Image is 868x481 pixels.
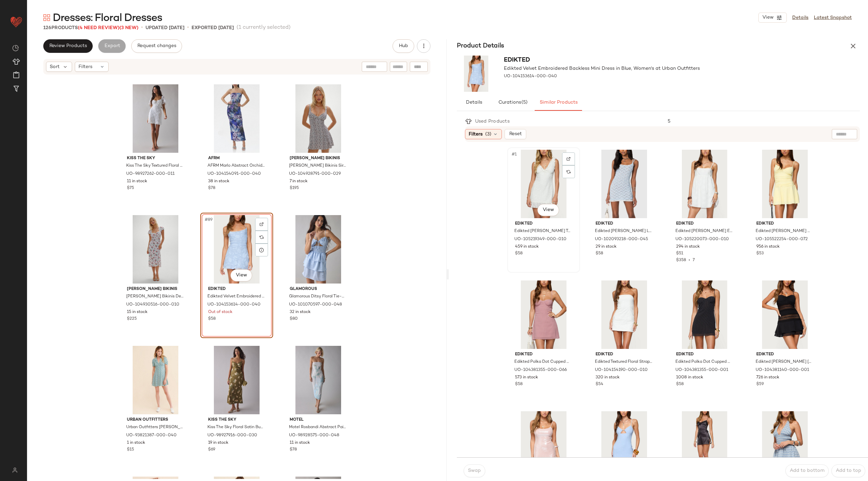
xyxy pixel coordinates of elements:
[756,251,764,257] span: $53
[9,15,23,28] img: heart_red.DM2ytmEG.svg
[671,280,739,349] img: 104381355_001_m
[284,346,352,414] img: 98928575_048_b
[207,424,265,431] span: Kiss The Sky Floral Satin Bustier Slip Midi Dress in Green Ground Floral, Women's at Urban Outfit...
[756,244,780,250] span: 956 in stock
[127,417,184,423] span: Urban Outfitters
[751,150,819,218] img: 105522254_072_m
[449,41,512,51] h3: Product Details
[758,13,787,23] button: View
[590,280,658,349] img: 104154190_010_m
[126,302,179,308] span: UO-104930516-000-010
[756,375,779,381] span: 726 in stock
[504,65,700,72] span: Edikted Velvet Embroidered Backless Mini Dress in Blue, Women's at Urban Outfitters
[127,440,145,446] span: 1 in stock
[208,155,265,162] span: AFRM
[127,309,148,315] span: 15 in stock
[596,352,653,358] span: Edikted
[521,100,527,105] span: (5)
[676,258,686,263] span: $358
[756,381,764,388] span: $59
[289,302,342,308] span: UO-101070597-000-048
[676,221,733,227] span: Edikted
[290,417,347,423] span: Motel
[289,424,346,431] span: Motel Rosbandi Abstract Painted Floral Mesh Strapless Midi Dress in Abstract Painted Flower, Wome...
[596,381,603,388] span: $54
[208,179,229,185] span: 38 in stock
[675,228,733,234] span: Edikted [PERSON_NAME] Eyelet Babydoll Mini Dress in White, Women's at Urban Outfitters
[662,118,860,125] div: 5
[208,440,228,446] span: 19 in stock
[511,151,518,158] span: #1
[79,63,92,70] span: Filters
[43,14,50,21] img: svg%3e
[236,273,247,278] span: View
[208,185,215,191] span: $78
[393,39,414,53] button: Hub
[515,244,539,250] span: 459 in stock
[676,244,700,250] span: 294 in stock
[204,216,214,223] span: #89
[207,302,261,308] span: UO-104153614-000-040
[751,280,819,349] img: 104381140_001_m
[203,84,271,153] img: 104154091_040_b
[469,131,483,138] span: Filters
[126,163,183,169] span: Kiss The Sky Textured Floral Mini Dress in Ivory, Women's at Urban Outfitters
[515,221,572,227] span: Edikted
[566,157,571,161] img: svg%3e
[595,236,648,243] span: UO-102093218-000-045
[290,286,347,292] span: Glamorous
[590,150,658,218] img: 102093218_045_m
[542,207,554,213] span: View
[509,131,521,137] span: Reset
[675,367,728,373] span: UO-104381355-000-001
[756,228,813,234] span: Edikted [PERSON_NAME] Mini Dress in Yellow, Women's at Urban Outfitters
[671,411,739,480] img: 105704365_018_m
[290,185,299,191] span: $195
[596,244,617,250] span: 29 in stock
[398,43,408,49] span: Hub
[514,228,572,234] span: Edikted [PERSON_NAME] Textured Mini Dress in White, Women's at Urban Outfitters
[121,346,190,414] img: 93821387_040_m
[146,24,184,32] p: updated [DATE]
[596,375,620,381] span: 320 in stock
[289,433,339,439] span: UO-98928575-000-048
[457,56,496,92] img: 104153614_040_m
[675,359,733,365] span: Edikted Polka Dot Cupped Chiffon Mini Dress in Black, Women's at Urban Outfitters
[686,258,693,263] span: •
[187,24,189,32] span: •
[504,57,530,63] span: Edikted
[514,236,566,243] span: UO-105219349-000-010
[498,100,528,105] span: Curations
[290,440,310,446] span: 11 in stock
[756,367,809,373] span: UO-104381140-000-001
[126,294,183,300] span: [PERSON_NAME] Bikinis Delicate Cherry Flower Lace Trim Satin Midi Dress in Cherry Flower, Women's...
[127,447,134,453] span: $15
[260,235,264,239] img: svg%3e
[289,294,346,300] span: Glamorous Ditsy Floral Tie-Front Tiered Mini Dress in Pale Blue Ditsy, Women's at Urban Outfitters
[50,63,60,70] span: Sort
[693,258,695,263] span: 7
[510,150,578,218] img: 105219349_010_m
[590,411,658,480] img: 102073152_045_m
[514,359,572,365] span: Edikted Polka Dot Cupped Chiffon Mini Dress in Pink, Women's at Urban Outfitters
[260,222,264,226] img: svg%3e
[290,309,311,315] span: 32 in stock
[485,131,491,138] span: (3)
[290,179,308,185] span: 7 in stock
[676,352,733,358] span: Edikted
[596,251,603,257] span: $58
[290,316,298,322] span: $80
[43,39,93,53] button: Review Products
[514,367,567,373] span: UO-104381355-000-066
[756,221,814,227] span: Edikted
[595,367,648,373] span: UO-104154190-000-010
[127,179,147,185] span: 11 in stock
[596,221,653,227] span: Edikted
[12,45,19,51] img: svg%3e
[121,84,190,153] img: 98927262_011_b
[284,215,352,284] img: 101070597_048_b
[119,25,138,30] span: (3 New)
[504,74,557,80] span: UO-104153614-000-040
[192,24,234,32] p: Exported [DATE]
[537,204,559,216] button: View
